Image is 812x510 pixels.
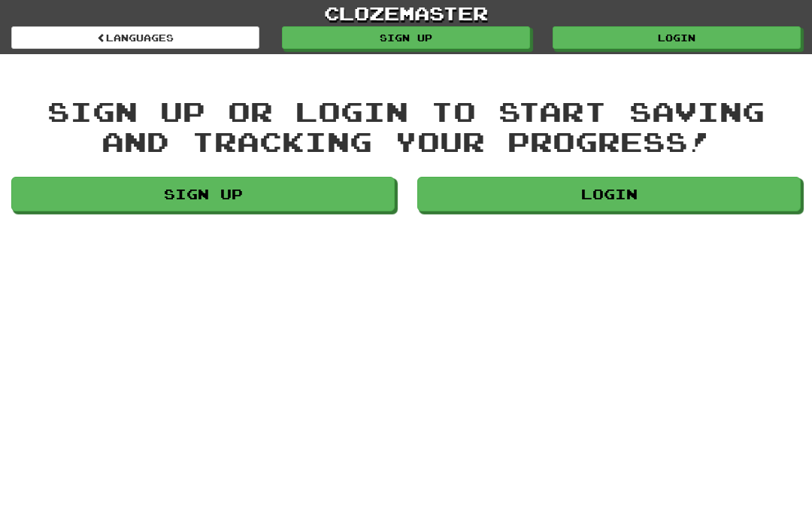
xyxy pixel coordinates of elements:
[282,26,530,49] a: Sign up
[11,177,395,211] a: Sign up
[417,177,801,211] a: Login
[11,26,259,49] a: Languages
[11,96,801,156] div: Sign up or login to start saving and tracking your progress!
[553,26,801,49] a: Login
